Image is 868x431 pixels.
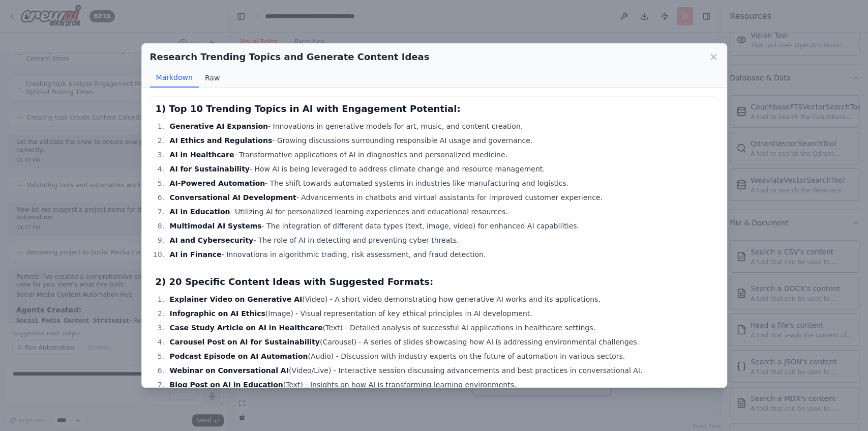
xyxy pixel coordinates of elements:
button: Raw [199,68,226,88]
li: - Utilizing AI for personalized learning experiences and educational resources. [167,206,713,218]
li: (Carousel) - A series of slides showcasing how AI is addressing environmental challenges. [167,336,713,348]
li: (Audio) - Discussion with industry experts on the future of automation in various sectors. [167,350,713,362]
li: (Image) - Visual representation of key ethical principles in AI development. [167,307,713,320]
strong: Explainer Video on Generative AI [169,295,302,303]
strong: AI and Cybersecurity [169,236,253,244]
button: Markdown [150,68,199,88]
li: - The role of AI in detecting and preventing cyber threats. [167,234,713,246]
strong: AI in Healthcare [169,151,234,159]
li: - Growing discussions surrounding responsible AI usage and governance. [167,134,713,147]
h3: 1) Top 10 Trending Topics in AI with Engagement Potential: [156,102,713,116]
strong: Blog Post on AI in Education [169,381,283,389]
li: - Advancements in chatbots and virtual assistants for improved customer experience. [167,191,713,204]
strong: Podcast Episode on AI Automation [169,352,308,360]
strong: Case Study Article on AI in Healthcare [169,324,322,332]
li: - Innovations in generative models for art, music, and content creation. [167,120,713,132]
strong: AI in Finance [169,250,221,258]
strong: AI for Sustainability [169,165,249,173]
li: - The shift towards automated systems in industries like manufacturing and logistics. [167,177,713,189]
h2: Research Trending Topics and Generate Content Ideas [150,50,430,64]
strong: AI in Education [169,208,230,216]
li: - Innovations in algorithmic trading, risk assessment, and fraud detection. [167,248,713,261]
strong: Carousel Post on AI for Sustainability [169,338,319,346]
li: - The integration of different data types (text, image, video) for enhanced AI capabilities. [167,220,713,232]
li: (Text) - Detailed analysis of successful AI applications in healthcare settings. [167,322,713,334]
h3: 2) 20 Specific Content Ideas with Suggested Formats: [156,275,713,289]
li: - How AI is being leveraged to address climate change and resource management. [167,163,713,175]
strong: Infographic on AI Ethics [169,309,265,318]
strong: Multimodal AI Systems [169,222,261,230]
li: (Video) - A short video demonstrating how generative AI works and its applications. [167,293,713,305]
li: - Transformative applications of AI in diagnostics and personalized medicine. [167,149,713,161]
strong: Conversational AI Development [169,193,296,202]
li: (Text) - Insights on how AI is transforming learning environments. [167,379,713,391]
strong: AI Ethics and Regulations [169,136,272,145]
li: (Video/Live) - Interactive session discussing advancements and best practices in conversational AI. [167,364,713,377]
strong: Generative AI Expansion [169,122,267,130]
strong: Webinar on Conversational AI [169,366,288,375]
strong: AI-Powered Automation [169,179,265,187]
